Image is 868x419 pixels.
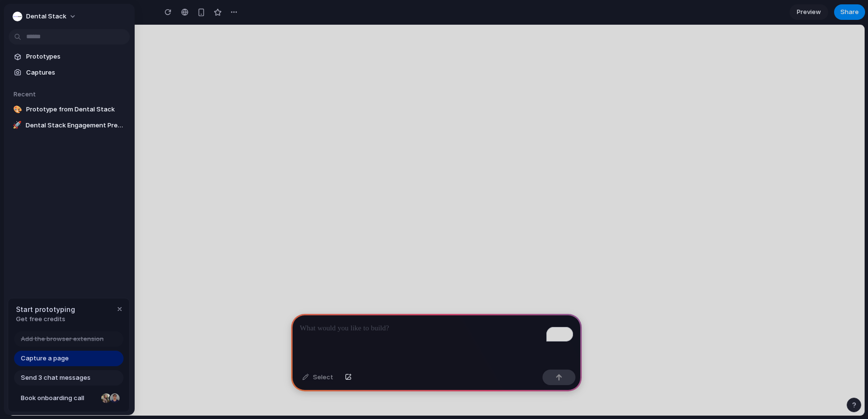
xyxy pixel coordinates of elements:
span: Dental Stack Engagement Preview [26,121,126,130]
span: Capture a page [21,354,69,363]
div: Christian Iacullo [109,392,121,404]
span: Recent [14,90,36,98]
span: Captures [26,68,126,78]
button: Dental Stack [9,9,81,24]
span: Prototype from Dental Stack [26,105,126,114]
span: Prototypes [26,52,126,62]
div: Nicole Kubica [100,392,112,404]
a: 🎨Prototype from Dental Stack [9,102,130,117]
a: Prototypes [9,49,130,64]
span: Book onboarding call [21,393,97,403]
span: Get free credits [16,314,75,324]
div: 🎨 [13,105,22,114]
div: 🚀 [13,121,22,130]
a: Captures [9,65,130,80]
span: Send 3 chat messages [21,373,91,383]
span: Add the browser extension [21,334,104,344]
a: 🚀Dental Stack Engagement Preview [9,118,130,133]
a: Book onboarding call [14,390,124,406]
span: Dental Stack [26,12,66,21]
span: Start prototyping [16,304,75,314]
